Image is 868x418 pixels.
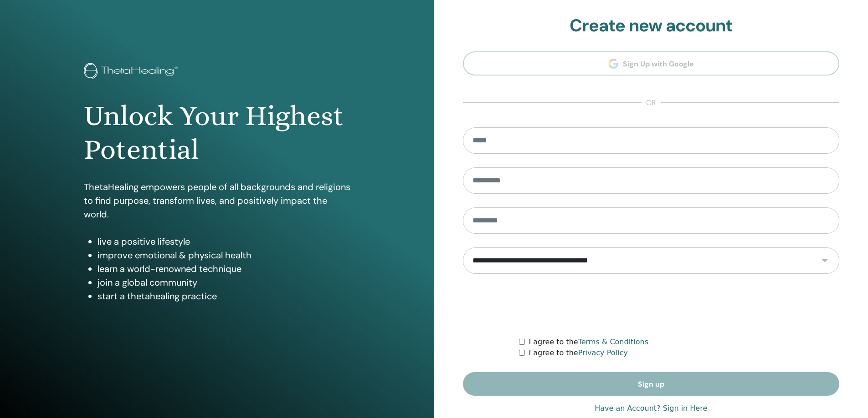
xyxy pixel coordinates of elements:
[98,262,350,276] li: learn a world-renowned technique
[84,99,350,167] h1: Unlock Your Highest Potential
[98,289,350,303] li: start a thetahealing practice
[84,180,350,221] p: ThetaHealing empowers people of all backgrounds and religions to find purpose, transform lives, a...
[529,337,648,347] label: I agree to the
[529,347,627,358] label: I agree to the
[582,287,720,323] iframe: reCAPTCHA
[98,235,350,248] li: live a positive lifestyle
[642,97,661,108] span: or
[98,276,350,289] li: join a global community
[98,248,350,262] li: improve emotional & physical health
[463,15,840,36] h2: Create new account
[578,337,648,346] a: Terms & Conditions
[595,403,707,414] a: Have an Account? Sign in Here
[578,348,628,357] a: Privacy Policy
